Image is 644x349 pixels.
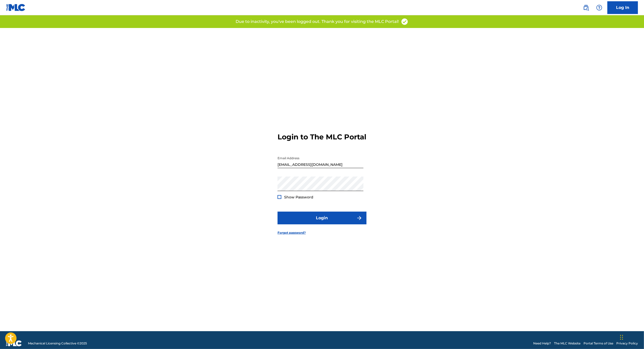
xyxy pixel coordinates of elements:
a: The MLC Website [554,341,580,346]
div: Help [594,3,604,13]
button: Login [278,212,366,224]
img: access [401,18,408,25]
a: Log In [607,1,638,14]
img: MLC Logo [6,4,26,11]
a: Forgot password? [278,230,306,235]
h3: Login to The MLC Portal [278,133,366,141]
a: Privacy Policy [616,341,638,346]
span: Show Password [284,195,313,199]
div: Drag [620,330,623,345]
iframe: Chat Widget [619,325,644,349]
p: Due to inactivity, you've been logged out. Thank you for visiting the MLC Portal! [236,19,399,25]
a: Public Search [581,3,591,13]
a: Portal Terms of Use [584,341,613,346]
img: help [596,5,602,11]
img: f7272a7cc735f4ea7f67.svg [356,215,362,221]
a: Need Help? [533,341,551,346]
img: search [583,5,589,11]
img: logo [6,340,22,346]
span: Mechanical Licensing Collective © 2025 [28,341,87,346]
